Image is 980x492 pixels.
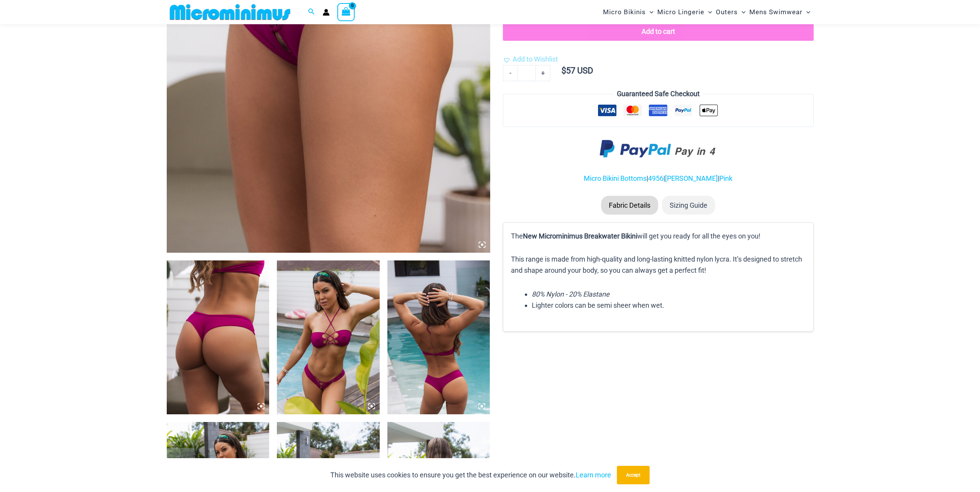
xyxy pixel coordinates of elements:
span: Micro Lingerie [657,2,704,22]
a: Micro LingerieMenu ToggleMenu Toggle [655,2,714,22]
a: OutersMenu ToggleMenu Toggle [714,2,747,22]
a: Add to Wishlist [503,53,558,65]
img: Breakwater Berry Pink 4956 Thong [167,260,270,414]
img: MM SHOP LOGO FLAT [167,3,293,21]
button: Add to cart [503,22,813,41]
img: Breakwater Berry Pink 341 halter 4956 Thong [387,260,490,414]
a: View Shopping Cart, empty [337,3,355,21]
a: + [536,65,550,81]
span: Add to Wishlist [513,55,558,63]
a: Mens SwimwearMenu ToggleMenu Toggle [747,2,812,22]
legend: Guaranteed Safe Checkout [614,88,703,100]
a: [PERSON_NAME] [665,174,718,182]
span: Mens Swimwear [749,2,802,22]
li: Sizing Guide [662,196,715,215]
li: Lighter colors can be semi sheer when wet. [532,300,805,311]
li: Fabric Details [601,196,658,215]
span: Menu Toggle [704,2,712,22]
p: This website uses cookies to ensure you get the best experience on our website. [330,469,611,481]
span: $ [561,66,566,75]
b: New Microminimus Breakwater Bikini [523,232,637,240]
a: Pink [719,174,732,182]
a: Micro BikinisMenu ToggleMenu Toggle [601,2,655,22]
bdi: 57 USD [561,66,593,75]
span: Menu Toggle [802,2,810,22]
nav: Site Navigation [600,1,814,23]
a: Search icon link [308,7,315,17]
a: - [503,65,518,81]
em: 80% Nylon - 20% Elastane [532,290,610,298]
a: Account icon link [323,9,330,16]
span: Menu Toggle [738,2,745,22]
p: | | | [503,173,813,184]
span: Outers [716,2,738,22]
button: Accept [617,466,650,484]
a: Learn more [576,471,611,479]
input: Product quantity [518,65,536,81]
a: Micro Bikini Bottoms [584,174,647,182]
span: Menu Toggle [646,2,653,22]
p: The will get you ready for all the eyes on you! This range is made from high-quality and long-las... [511,230,805,276]
span: Micro Bikinis [603,2,646,22]
img: Breakwater Berry Pink 341 halter 4956 Thong [277,260,380,414]
a: 4956 [648,174,663,182]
